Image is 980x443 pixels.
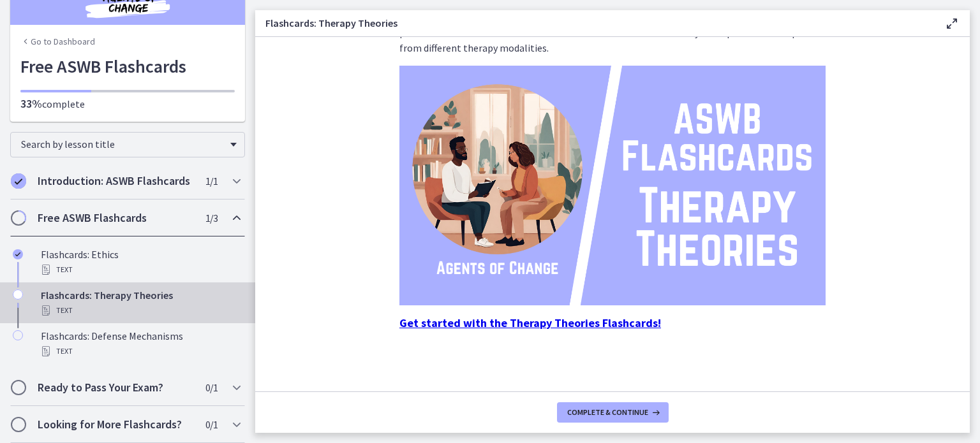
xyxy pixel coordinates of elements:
img: ASWB_Flashcards_Therapy_Theories.png [399,66,826,305]
div: Search by lesson title [10,132,245,157]
div: Text [41,262,240,277]
i: Completed [11,173,26,189]
h2: Looking for More Flashcards? [38,417,193,432]
button: Complete & continue [557,402,669,423]
h1: Free ASWB Flashcards [20,53,235,80]
span: Complete & continue [567,407,648,418]
p: complete [20,96,235,112]
div: Text [41,344,240,359]
h2: Ready to Pass Your Exam? [38,380,193,395]
span: 1 / 1 [205,173,218,189]
div: Flashcards: Defense Mechanisms [41,328,240,359]
div: Flashcards: Therapy Theories [41,287,240,318]
a: Get started with the Therapy Theories Flashcards! [399,317,661,330]
span: 33% [20,96,42,111]
h3: Flashcards: Therapy Theories [265,15,924,31]
span: 0 / 1 [205,380,218,395]
div: Flashcards: Ethics [41,247,240,277]
div: Text [41,303,240,318]
i: Completed [13,249,23,259]
h2: Introduction: ASWB Flashcards [38,173,193,189]
span: Search by lesson title [21,138,224,150]
span: 0 / 1 [205,417,218,432]
h2: Free ASWB Flashcards [38,210,193,226]
strong: Get started with the Therapy Theories Flashcards! [399,316,661,330]
a: Go to Dashboard [20,35,95,48]
span: 1 / 3 [205,210,218,226]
